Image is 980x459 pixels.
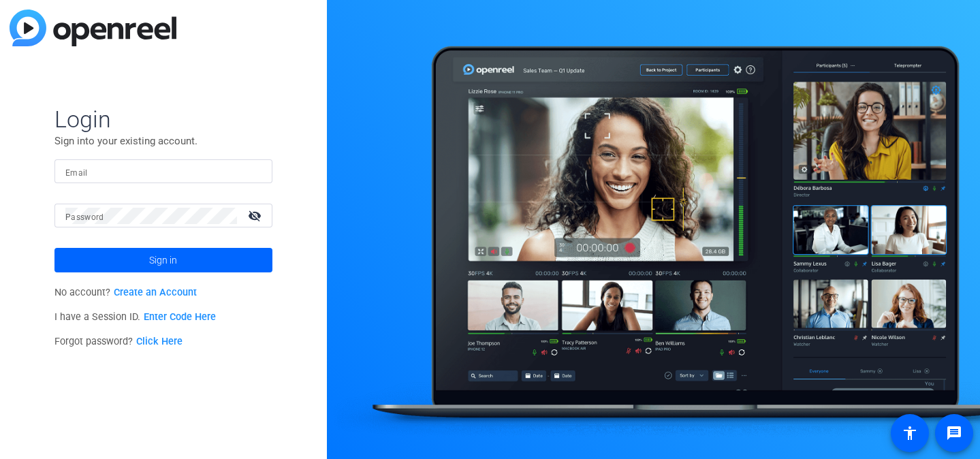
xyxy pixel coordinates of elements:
[65,212,104,222] mat-label: Password
[54,248,272,272] button: Sign in
[54,287,197,298] span: No account?
[149,243,177,277] span: Sign in
[10,10,176,46] img: blue-gradient.svg
[114,287,197,298] a: Create an Account
[65,163,262,180] input: Enter Email Address
[240,206,272,225] mat-icon: visibility_off
[54,311,216,323] span: I have a Session ID.
[54,336,183,347] span: Forgot password?
[902,425,918,441] mat-icon: accessibility
[144,311,216,323] a: Enter Code Here
[946,425,962,441] mat-icon: message
[54,105,272,133] span: Login
[136,336,183,347] a: Click Here
[54,133,272,148] p: Sign into your existing account.
[65,168,88,178] mat-label: Email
